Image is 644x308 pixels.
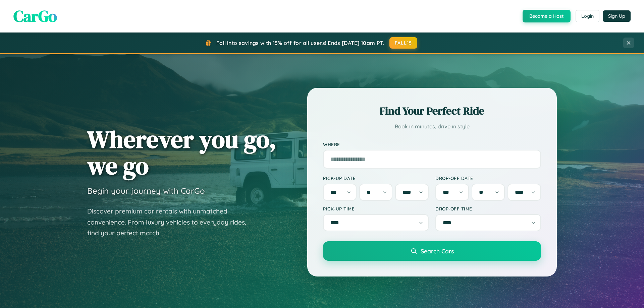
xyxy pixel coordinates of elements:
label: Pick-up Date [323,175,429,181]
button: Login [576,10,599,22]
span: Fall into savings with 15% off for all users! Ends [DATE] 10am PT. [216,40,384,46]
button: Become a Host [523,10,571,22]
button: Search Cars [323,241,541,261]
p: Discover premium car rentals with unmatched convenience. From luxury vehicles to everyday rides, ... [87,206,255,239]
span: Search Cars [421,247,454,255]
label: Drop-off Date [435,175,541,181]
p: Book in minutes, drive in style [323,122,541,131]
label: Drop-off Time [435,206,541,211]
h1: Wherever you go, we go [87,126,276,179]
h2: Find Your Perfect Ride [323,104,541,118]
span: CarGo [13,5,57,27]
button: FALL15 [389,37,418,49]
label: Pick-up Time [323,206,429,211]
button: Sign Up [603,10,631,22]
h3: Begin your journey with CarGo [87,186,205,196]
label: Where [323,141,541,147]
